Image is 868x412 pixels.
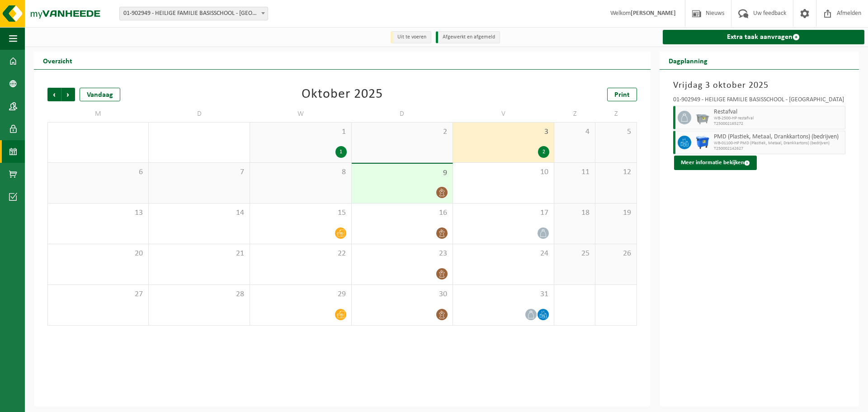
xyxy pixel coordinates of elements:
td: W [250,106,351,122]
a: Print [607,88,637,101]
td: Z [554,106,595,122]
span: WB-2500-HP restafval [714,116,843,121]
span: 25 [559,249,590,259]
span: T250002165272 [714,121,843,127]
span: 3 [458,127,549,137]
td: D [149,106,250,122]
span: 28 [153,289,245,299]
span: 1 [255,127,346,137]
span: Vorige [47,88,61,101]
span: 12 [600,167,632,177]
td: M [47,106,149,122]
div: 1 [335,146,347,158]
span: 5 [600,127,632,137]
div: Oktober 2025 [302,88,383,101]
div: 01-902949 - HEILIGE FAMILIE BASISSCHOOL - [GEOGRAPHIC_DATA] [673,97,845,106]
span: 11 [559,167,590,177]
iframe: chat widget [5,392,151,412]
span: 9 [356,168,448,178]
span: 23 [356,249,448,259]
span: 22 [255,249,346,259]
button: Meer informatie bekijken [674,156,757,170]
span: 10 [458,167,549,177]
li: Afgewerkt en afgemeld [436,31,500,43]
span: T250002142627 [714,146,843,152]
li: Uit te voeren [391,31,431,43]
td: D [352,106,453,122]
div: Vandaag [80,88,120,101]
span: Restafval [714,109,843,116]
div: 2 [538,146,549,158]
img: WB-2500-GAL-GY-01 [696,111,709,124]
span: 27 [52,289,144,299]
span: 31 [458,289,549,299]
span: Print [614,91,630,99]
span: 01-902949 - HEILIGE FAMILIE BASISSCHOOL - TIELT [119,7,268,20]
span: 29 [255,289,346,299]
span: 8 [255,167,346,177]
span: 18 [559,208,590,218]
strong: [PERSON_NAME] [631,10,676,17]
span: 19 [600,208,632,218]
a: Extra taak aanvragen [663,30,864,44]
span: 16 [356,208,448,218]
span: 4 [559,127,590,137]
img: WB-1100-HPE-BE-01 [696,136,709,149]
td: Z [595,106,637,122]
span: WB-01100-HP PMD (Plastiek, Metaal, Drankkartons) (bedrijven) [714,141,843,146]
span: 14 [153,208,245,218]
span: Volgende [61,88,75,101]
span: 15 [255,208,346,218]
h2: Overzicht [34,52,81,69]
span: 01-902949 - HEILIGE FAMILIE BASISSCHOOL - TIELT [120,7,268,20]
span: 30 [356,289,448,299]
span: 7 [153,167,245,177]
td: V [453,106,554,122]
span: 24 [458,249,549,259]
h3: Vrijdag 3 oktober 2025 [673,79,845,92]
span: 2 [356,127,448,137]
span: PMD (Plastiek, Metaal, Drankkartons) (bedrijven) [714,133,843,141]
span: 21 [153,249,245,259]
span: 26 [600,249,632,259]
span: 17 [458,208,549,218]
span: 20 [52,249,144,259]
h2: Dagplanning [660,52,717,69]
span: 13 [52,208,144,218]
span: 6 [52,167,144,177]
